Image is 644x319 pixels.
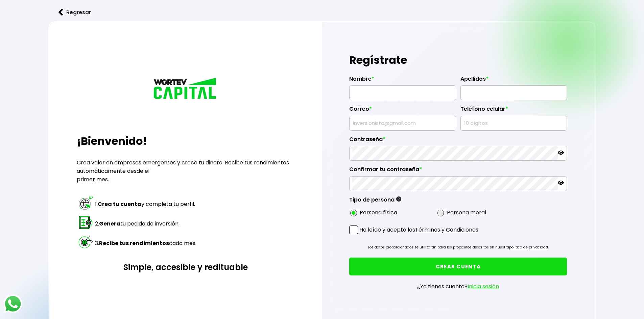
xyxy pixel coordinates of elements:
button: CREAR CUENTA [349,258,567,275]
label: Correo [349,106,456,116]
img: paso 1 [78,195,94,211]
h3: Simple, accesible y redituable [77,261,294,273]
a: flecha izquierdaRegresar [48,3,596,21]
label: Persona física [360,208,397,217]
h1: Regístrate [349,50,567,70]
label: Nombre [349,76,456,86]
strong: Genera [99,220,120,228]
img: logos_whatsapp-icon.242b2217.svg [3,294,22,313]
td: 2. tu pedido de inversión. [95,214,197,233]
a: Inicia sesión [468,283,499,290]
button: Regresar [48,3,101,21]
td: 1. y completa tu perfil. [95,194,197,213]
label: Apellidos [460,76,567,86]
label: Persona moral [447,208,486,217]
p: ¿Ya tienes cuenta? [417,282,499,291]
h2: ¡Bienvenido! [77,133,294,149]
input: 10 dígitos [463,116,564,130]
strong: Recibe tus rendimientos [99,239,169,247]
img: flecha izquierda [58,9,63,16]
p: Los datos proporcionados se utilizarán para los propósitos descritos en nuestra [368,244,549,251]
label: Tipo de persona [349,196,401,207]
p: Crea valor en empresas emergentes y crece tu dinero. Recibe tus rendimientos automáticamente desd... [77,158,294,184]
p: He leído y acepto los [359,225,478,234]
img: logo_wortev_capital [152,77,219,102]
label: Contraseña [349,136,567,146]
label: Confirmar tu contraseña [349,166,567,176]
label: Teléfono celular [460,106,567,116]
strong: Crea tu cuenta [98,200,141,208]
img: paso 2 [78,214,94,230]
input: inversionista@gmail.com [352,116,453,130]
a: política de privacidad. [509,245,549,250]
a: Términos y Condiciones [415,226,478,234]
td: 3. cada mes. [95,234,197,252]
img: gfR76cHglkPwleuBLjWdxeZVvX9Wp6JBDmjRYY8JYDQn16A2ICN00zLTgIroGa6qie5tIuWH7V3AapTKqzv+oMZsGfMUqL5JM... [396,196,401,202]
img: paso 3 [78,234,94,250]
